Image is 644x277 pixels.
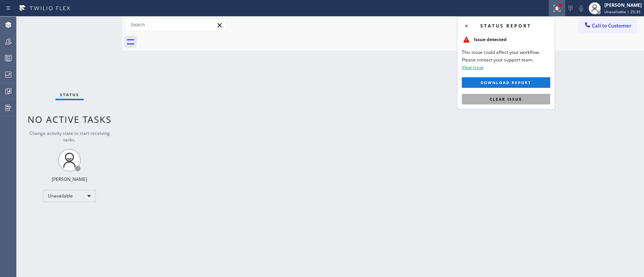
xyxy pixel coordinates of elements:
input: Search [125,19,226,31]
div: [PERSON_NAME] [604,2,642,8]
button: Call to Customer [579,18,636,33]
div: [PERSON_NAME] [52,176,87,182]
span: Status [60,92,79,97]
span: No active tasks [28,113,112,125]
div: Unavailable [43,190,96,202]
span: Unavailable | 25:35 [604,9,641,14]
span: Change activity state to start receiving tasks. [29,130,110,143]
span: Call to Customer [592,22,632,29]
button: Mute [576,3,586,14]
